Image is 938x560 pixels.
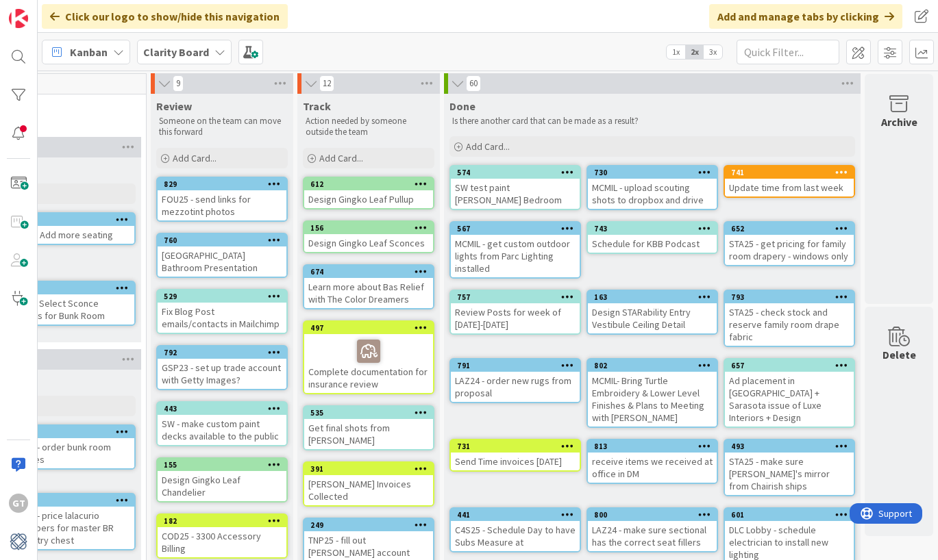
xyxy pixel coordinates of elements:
div: 812 [5,494,134,507]
div: GT [9,494,28,513]
div: 802 [594,361,717,370]
div: Design STARability Entry Vestibule Ceiling Detail [588,303,717,333]
div: 743Schedule for KBB Podcast [588,222,717,253]
div: Fix Blog Post emails/contacts in Mailchimp [158,303,286,333]
span: Review [156,99,192,113]
div: 567MCMIL - get custom outdoor lights from Parc Lighting installed [451,222,580,277]
div: 741 [731,168,854,177]
div: 182 [158,515,286,527]
span: Support [29,2,62,18]
div: Review Posts for week of [DATE]-[DATE] [451,303,580,333]
div: 829FOU25 - send links for mezzotint photos [158,178,286,220]
div: FOU25 - send links for mezzotint photos [158,190,286,220]
div: 808 [12,283,134,293]
div: 391[PERSON_NAME] Invoices Collected [304,463,433,505]
div: 813 [594,442,717,451]
div: 497 [304,322,433,334]
div: 249 [304,519,433,531]
div: 535 [310,408,433,418]
img: avatar [9,532,28,551]
p: Someone on the team can move this forward [159,116,285,138]
div: 156Design Gingko Leaf Sconces [304,222,433,252]
div: 657 [725,359,854,372]
div: MCMIL - get custom outdoor lights from Parc Lighting installed [451,235,580,277]
div: 813receive items we received at office in DM [588,440,717,483]
div: 441 [457,510,580,520]
div: LAZ24 - make sure sectional has the correct seat fillers [588,521,717,551]
div: 493 [725,440,854,453]
div: 800LAZ24 - make sure sectional has the correct seat fillers [588,509,717,551]
div: 760 [164,236,286,245]
div: 657Ad placement in [GEOGRAPHIC_DATA] + Sarasota issue of Luxe Interiors + Design [725,359,854,427]
div: 156 [304,222,433,234]
div: 535 [304,407,433,419]
div: 443 [164,404,286,413]
span: 60 [466,75,481,92]
div: 791LAZ24 - order new rugs from proposal [451,359,580,402]
span: 2x [685,45,704,59]
div: STA25 - check stock and reserve family room drape fabric [725,303,854,346]
span: 12 [319,75,334,92]
div: Send Time invoices [DATE] [451,453,580,470]
span: Add Card... [466,140,510,153]
div: 493STA25 - make sure [PERSON_NAME]'s mirror from Chairish ships [725,440,854,495]
div: C4S25 - Schedule Day to have Subs Measure at [451,521,580,551]
div: 793STA25 - check stock and reserve family room drape fabric [725,291,854,346]
div: 757 [457,292,580,302]
div: 760[GEOGRAPHIC_DATA] Bathroom Presentation [158,234,286,277]
span: Kanban [70,44,108,60]
div: 155Design Gingko Leaf Chandelier [158,459,286,501]
div: Get final shots from [PERSON_NAME] [304,419,433,449]
div: 574 [451,166,580,179]
div: Design Gingko Leaf Chandelier [158,471,286,501]
div: 830TNP25- Add more seating [5,214,134,244]
div: Schedule for KBB Podcast [588,235,717,253]
div: MCMIL - order bunk room sconces [5,438,134,468]
div: 657 [731,361,854,370]
div: 731Send Time invoices [DATE] [451,440,580,470]
div: 812C4S25 - price lalacurio wallpapers for master BR and entry chest [5,494,134,549]
div: Archive [881,114,917,130]
div: 674 [304,266,433,278]
span: 9 [173,75,184,92]
div: Update time from last week [725,179,854,196]
div: Add and manage tabs by clicking [709,4,902,29]
div: 743 [594,224,717,233]
div: 830 [12,215,134,225]
div: 497Complete documentation for insurance review [304,322,433,393]
div: C4S25 - price lalacurio wallpapers for master BR and entry chest [5,507,134,549]
div: 652 [725,222,854,235]
div: 830 [5,214,134,226]
div: 791 [457,361,580,370]
div: SW test paint [PERSON_NAME] Bedroom [451,179,580,209]
div: MCMIL- Bring Turtle Embroidery & Lower Level Finishes & Plans to Meeting with [PERSON_NAME] [588,372,717,427]
div: STA25 - get pricing for family room drapery - windows only [725,235,854,265]
div: Delete [883,346,916,363]
div: 574 [457,168,580,177]
div: 567 [451,222,580,235]
div: 730 [594,168,717,177]
div: 163 [594,292,717,302]
div: 493 [731,442,854,451]
div: 674Learn more about Bas Relief with The Color Dreamers [304,266,433,308]
div: 441 [451,509,580,521]
span: Done [449,99,476,113]
div: TNP25- Add more seating [5,226,134,244]
div: 163 [588,291,717,303]
div: 831 [12,427,134,437]
div: SW - make custom paint decks available to the public [158,415,286,445]
div: 757Review Posts for week of [DATE]-[DATE] [451,291,580,333]
div: 741 [725,166,854,179]
div: 601 [725,509,854,521]
div: 567 [457,224,580,233]
div: 249 [310,520,433,530]
div: 793 [725,291,854,303]
div: 741Update time from last week [725,166,854,196]
input: Quick Filter... [737,40,839,64]
div: 813 [588,440,717,453]
div: 535Get final shots from [PERSON_NAME] [304,407,433,449]
div: 182COD25 - 3300 Accessory Billing [158,515,286,557]
div: 829 [164,179,286,189]
div: 808MCMIL- Select Sconce Options for Bunk Room [5,282,134,324]
span: Add Card... [173,152,217,164]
